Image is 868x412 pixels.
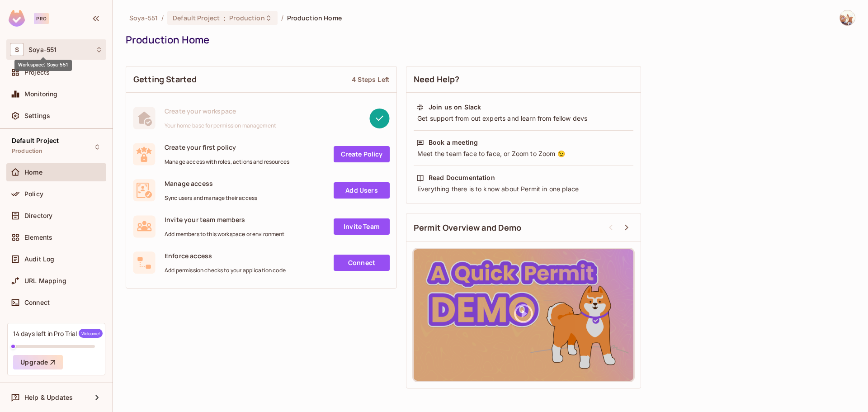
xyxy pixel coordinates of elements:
span: Add members to this workspace or environment [165,231,285,238]
span: Need Help? [414,74,460,85]
div: Everything there is to know about Permit in one place [416,185,631,194]
button: Upgrade [13,355,63,369]
span: Home [24,169,43,176]
div: Production Home [126,33,851,47]
a: Connect [334,255,390,271]
a: Add Users [334,182,390,199]
div: 14 days left in Pro Trial [13,329,103,338]
img: SReyMgAAAABJRU5ErkJggg== [9,10,25,27]
span: : [223,14,226,22]
li: / [161,14,164,22]
span: Manage access [165,179,257,188]
span: S [10,43,24,56]
span: Monitoring [24,90,58,98]
span: Projects [24,69,50,76]
span: Workspace: Soya-551 [28,46,57,53]
div: Meet the team face to face, or Zoom to Zoom 😉 [416,149,631,158]
span: Connect [24,299,50,306]
span: Elements [24,234,52,241]
span: Welcome! [79,329,103,338]
div: Pro [34,13,49,24]
li: / [281,14,283,22]
span: Default Project [12,137,59,144]
span: Policy [24,190,43,198]
div: Get support from out experts and learn from fellow devs [416,114,631,123]
div: Read Documentation [429,173,495,182]
span: URL Mapping [24,277,66,284]
span: Production [12,147,43,155]
span: the active workspace [129,14,158,22]
img: Soya [840,10,855,25]
span: Audit Log [24,256,54,263]
span: Sync users and manage their access [165,194,257,202]
span: Create your workspace [165,107,276,115]
span: Invite your team members [165,215,285,224]
a: Create Policy [334,146,390,162]
span: Production [229,14,264,22]
span: Settings [24,112,50,119]
div: Book a meeting [429,138,478,147]
span: Permit Overview and Demo [414,222,522,233]
span: Your home base for permission management [165,122,276,129]
span: Default Project [173,14,220,22]
div: 4 Steps Left [352,75,389,84]
div: Join us on Slack [429,103,481,112]
span: Getting Started [133,74,197,85]
span: Add permission checks to your application code [165,267,286,274]
a: Invite Team [334,218,390,235]
span: Manage access with roles, actions and resources [165,158,289,166]
div: Workspace: Soya-551 [14,60,72,71]
span: Directory [24,212,52,219]
span: Production Home [287,14,342,22]
span: Help & Updates [24,394,73,401]
span: Create your first policy [165,143,289,152]
span: Enforce access [165,251,286,260]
